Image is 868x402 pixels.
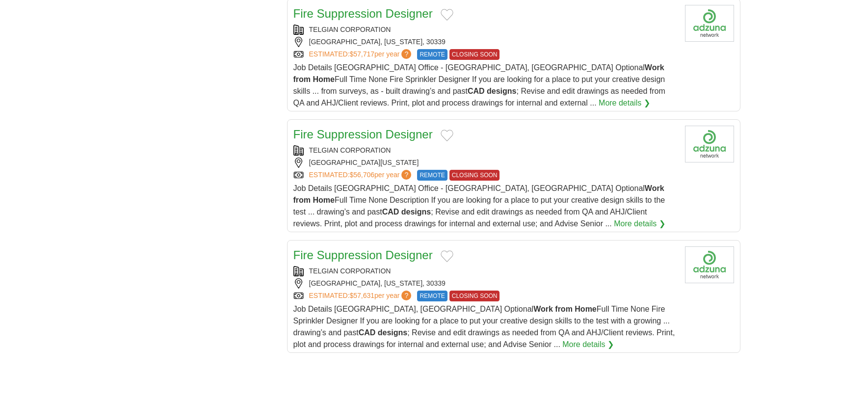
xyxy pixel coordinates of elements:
[378,328,407,337] strong: designs
[309,170,414,181] a: ESTIMATED:$56,706per year?
[441,250,453,262] button: Add to favorite jobs
[575,305,596,313] strong: Home
[417,170,447,181] span: REMOTE
[555,305,573,313] strong: from
[599,97,650,109] a: More details ❯
[309,49,414,60] a: ESTIMATED:$57,717per year?
[533,305,553,313] strong: Work
[293,145,677,156] div: TELGIAN CORPORATION
[313,196,335,204] strong: Home
[349,50,374,58] span: $57,717
[293,158,677,168] div: [GEOGRAPHIC_DATA][US_STATE]
[645,184,664,192] strong: Work
[293,305,675,348] span: Job Details [GEOGRAPHIC_DATA], [GEOGRAPHIC_DATA] Optional Full Time None Fire Sprinkler Designer ...
[293,196,311,204] strong: from
[685,5,734,42] img: Company logo
[614,218,665,230] a: More details ❯
[468,87,485,95] strong: CAD
[293,278,677,289] div: [GEOGRAPHIC_DATA], [US_STATE], 30339
[293,63,665,107] span: Job Details [GEOGRAPHIC_DATA] Office - [GEOGRAPHIC_DATA], [GEOGRAPHIC_DATA] Optional Full Time No...
[309,291,414,301] a: ESTIMATED:$57,631per year?
[293,7,433,20] a: Fire Suppression Designer
[382,208,399,216] strong: CAD
[293,37,677,47] div: [GEOGRAPHIC_DATA], [US_STATE], 30339
[401,170,411,180] span: ?
[685,246,734,283] img: Company logo
[349,171,374,179] span: $56,706
[293,184,665,228] span: Job Details [GEOGRAPHIC_DATA] Office - [GEOGRAPHIC_DATA], [GEOGRAPHIC_DATA] Optional Full Time No...
[441,9,453,21] button: Add to favorite jobs
[645,63,664,72] strong: Work
[562,339,614,350] a: More details ❯
[293,75,311,83] strong: from
[401,208,431,216] strong: designs
[401,291,411,300] span: ?
[401,49,411,59] span: ?
[293,128,433,141] a: Fire Suppression Designer
[449,170,500,181] span: CLOSING SOON
[313,75,335,83] strong: Home
[417,291,447,301] span: REMOTE
[349,292,374,299] span: $57,631
[449,49,500,60] span: CLOSING SOON
[359,328,376,337] strong: CAD
[293,248,433,262] a: Fire Suppression Designer
[449,291,500,301] span: CLOSING SOON
[487,87,516,95] strong: designs
[441,130,453,141] button: Add to favorite jobs
[293,266,677,276] div: TELGIAN CORPORATION
[685,126,734,162] img: Company logo
[293,25,677,35] div: TELGIAN CORPORATION
[417,49,447,60] span: REMOTE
